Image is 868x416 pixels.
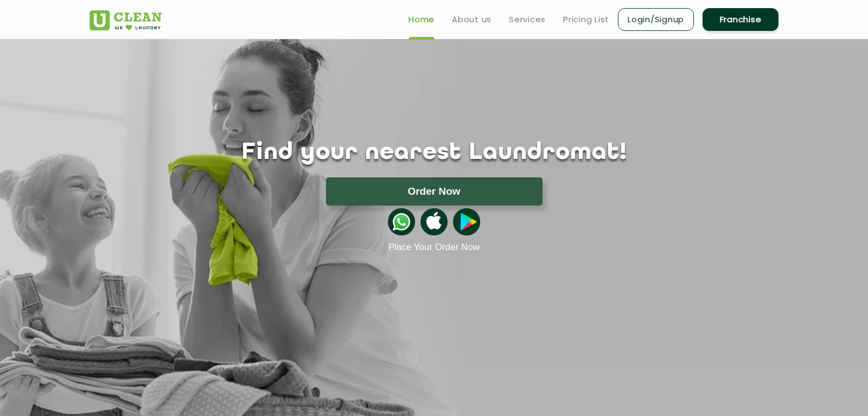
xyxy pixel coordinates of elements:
a: Login/Signup [618,8,694,31]
a: Pricing List [563,13,609,26]
a: About us [452,13,492,26]
img: apple-icon.png [420,208,448,235]
a: Place Your Order Now [388,242,480,253]
img: playstoreicon.png [453,208,480,235]
h1: Find your nearest Laundromat! [81,139,787,167]
a: Services [509,13,546,26]
a: Franchise [703,8,778,31]
img: UClean Laundry and Dry Cleaning [90,10,162,30]
img: whatsappicon.png [388,208,415,235]
button: Order Now [326,177,542,206]
a: Home [409,13,435,26]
